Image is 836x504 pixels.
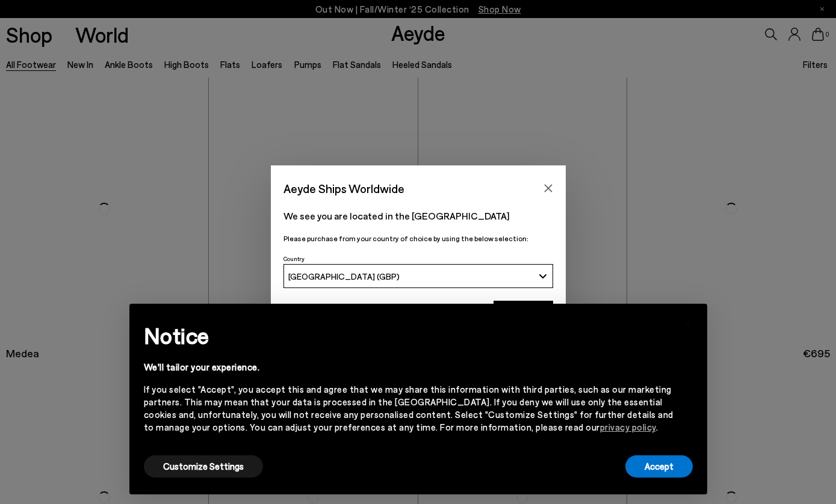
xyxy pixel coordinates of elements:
div: If you select "Accept", you accept this and agree that we may share this information with third p... [144,383,673,434]
span: Aeyde Ships Worldwide [283,178,404,199]
button: Accept [625,455,693,478]
button: Close [539,179,557,197]
span: [GEOGRAPHIC_DATA] (GBP) [288,271,400,281]
a: privacy policy [600,422,656,432]
p: Please purchase from your country of choice by using the below selection: [283,233,553,244]
button: Close this notice [673,307,702,336]
span: × [684,313,692,330]
div: We'll tailor your experience. [144,361,673,373]
span: Country [283,255,305,262]
h2: Notice [144,320,673,351]
button: Customize Settings [144,455,263,478]
p: We see you are located in the [GEOGRAPHIC_DATA] [283,209,553,223]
